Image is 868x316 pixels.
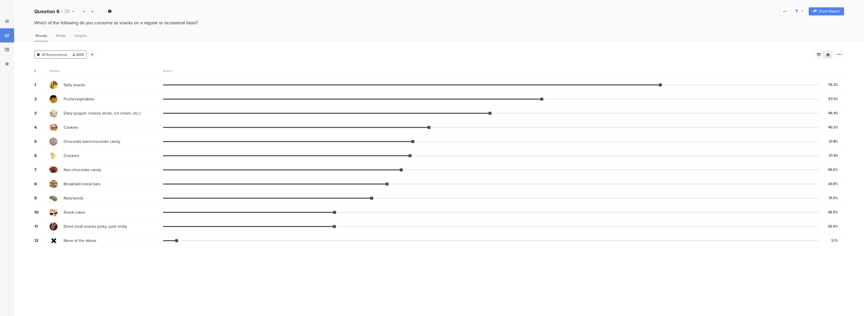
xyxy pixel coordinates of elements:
span: / [61,8,63,15]
span: None of the above [64,238,96,243]
span: Results [36,33,47,38]
img: d3718dnoaommpf.cloudfront.net%2Fitem%2Ff5507e0d99801d22beff.jpe [49,109,58,117]
span: Dairy (yogurt, cheese sticks, ice cream, etc.) [64,110,141,116]
div: 2 [34,96,49,102]
div: 37.8% [829,139,838,144]
img: d3718dnoaommpf.cloudfront.net%2Fitem%2F9b201e361cd7df38fc35.jpe [49,166,58,174]
img: d3718dnoaommpf.cloudfront.net%2Fitem%2F14a09adf4726371a2425.png [49,237,58,245]
div: 2.1% [831,238,838,243]
span: 2435 [73,52,84,57]
div: # [34,69,49,73]
div: 11 [34,223,49,229]
div: 33.9% [828,181,838,187]
div: 4 [34,124,49,130]
div: 31.5% [829,195,838,201]
img: d3718dnoaommpf.cloudfront.net%2Fitem%2F7fcb182faf3b905f8fee.jpe [49,180,58,188]
img: d3718dnoaommpf.cloudfront.net%2Fitem%2Fd7733e7022cb61244c7a.jpe [49,95,58,103]
div: 9 [34,195,49,201]
img: d3718dnoaommpf.cloudfront.net%2Fitem%2Fccca465591d2588483bb.jpe [49,208,58,216]
span: Salty snacks [64,82,85,88]
div: 7 [34,167,49,173]
span: Snack cakes [64,209,85,215]
img: d3718dnoaommpf.cloudfront.net%2Fitem%2Ff6c5dd88cfab5a4b47ab.jpe [49,222,58,231]
span: Nuts/seeds [64,195,83,201]
div: 12 [34,238,49,243]
span: All Respondents [42,52,67,57]
div: 10 [34,209,49,215]
div: 36.0% [828,167,838,172]
div: 3 [34,110,49,116]
img: d3718dnoaommpf.cloudfront.net%2Fitem%2F62dced21c5d4c1118d75.jpe [49,194,58,202]
span: Insights [75,33,87,38]
img: d3718dnoaommpf.cloudfront.net%2Fitem%2Fc929892f811b09d790b8.jpe [49,138,58,146]
img: d3718dnoaommpf.cloudfront.net%2Fitem%2Fd6d22b179a4c2243d6df.jpe [49,152,58,160]
div: 5 [34,139,49,144]
div: 40.2% [828,125,838,130]
span: Non-chocolate candy [64,167,101,173]
span: Breakfast/cereal bars [64,181,100,187]
div: 49.4% [828,110,838,116]
span: Dried meat snacks (jerky, pork rinds) [64,223,127,229]
img: d3718dnoaommpf.cloudfront.net%2Fitem%2F65a0c2735c18c3917e10.jpe [49,123,58,131]
span: Cookies [64,124,78,130]
img: d3718dnoaommpf.cloudfront.net%2Fitem%2Fbae4bf2b9357f1377788.jpe [49,81,58,89]
div: 25.9% [828,224,838,229]
div: Score [163,69,174,73]
span: Relate [56,33,66,38]
span: Crackers [64,153,79,159]
span: Chocolate bars/chocolate candy [64,139,120,144]
span: 30 [64,8,70,15]
b: Question 6 [34,8,60,15]
div: Which of the following do you consume as snacks on a regular or occasional basis? [34,19,844,26]
span: Fruits/vegetables [64,96,94,102]
div: 8 [34,181,49,187]
div: 1 [34,82,49,88]
div: 75.2% [828,82,838,87]
div: Answer [49,69,60,73]
div: 26.0% [828,210,838,215]
span: Share Report [819,10,839,13]
div: 57.3% [828,96,838,102]
div: 37.4% [829,153,838,158]
div: 6 [34,153,49,159]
